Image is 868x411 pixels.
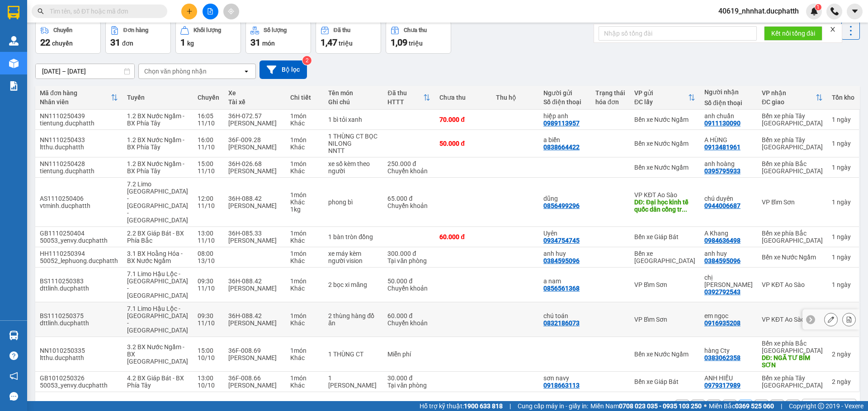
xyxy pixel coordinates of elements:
div: Bến xe [GEOGRAPHIC_DATA] [634,250,695,264]
div: [PERSON_NAME] [228,319,281,327]
div: 11/10 [198,143,219,151]
div: VP Bỉm Sơn [762,199,823,206]
span: ngày [837,254,851,261]
button: Đơn hàng31đơn [105,21,171,54]
span: 40619_nhnhat.ducphatth [711,5,806,17]
div: NN1110250428 [40,160,118,167]
div: 1 [832,281,854,288]
div: 16:05 [198,112,219,120]
span: search [38,8,44,14]
div: chị vân [704,274,753,288]
div: 16:00 [198,136,219,143]
span: triệu [339,40,353,47]
button: Đã thu1,47 triệu [316,21,381,54]
div: 2 [832,378,854,385]
div: 36F-008.69 [228,347,281,354]
div: VP Bỉm Sơn [634,316,695,323]
span: ⚪️ [704,404,707,408]
span: 22 [40,37,50,48]
span: caret-down [851,7,859,15]
div: 0918663113 [543,382,580,389]
div: 1 [832,116,854,123]
div: tientung.ducphatth [40,167,118,175]
div: [PERSON_NAME] [228,202,281,209]
button: caret-down [847,4,863,19]
div: 1 [832,164,854,171]
div: VP nhận [762,89,816,97]
div: 60.000 đ [439,233,486,240]
div: Khối lượng [193,27,221,33]
div: 50052_lephuong.ducphatth [40,257,118,264]
div: 0979317989 [704,382,741,389]
div: tientung.ducphatth [40,120,118,127]
sup: 2 [302,56,311,65]
span: ngày [837,199,851,206]
span: 1 [180,37,185,48]
div: DĐ: Đại học kinh tế quốc dân cổng trần đại nghĩa [634,199,695,213]
img: icon-new-feature [810,7,818,15]
div: 1 bàn tròn đồng [328,233,378,240]
div: anh hoàng [704,160,753,167]
span: 31 [250,37,260,48]
span: Miền Bắc [709,401,774,411]
div: VP KĐT Ao Sào [762,281,823,288]
div: Tại văn phòng [387,257,430,264]
div: GB1110250404 [40,230,118,237]
div: 0916935208 [704,319,741,327]
img: logo-vxr [8,6,19,19]
div: Chuyến [198,94,219,101]
div: 1 món [290,112,320,120]
div: vtminh.ducphatth [40,202,118,209]
input: Nhập số tổng đài [599,26,757,41]
div: Tồn kho [832,94,854,101]
div: Bến xe Giáp Bát [634,233,695,240]
th: Toggle SortBy [630,86,700,110]
div: Chuyển khoản [387,285,430,292]
span: close [830,26,836,32]
div: 65.000 đ [387,195,430,202]
span: ngày [837,281,851,288]
div: 1 thùng sơn [328,374,378,389]
div: HH1110250394 [40,250,118,257]
span: 3.2 BX Nước Ngầm - BX [GEOGRAPHIC_DATA] [127,343,188,365]
div: 15:00 [198,160,219,167]
div: Chọn văn phòng nhận [144,67,207,76]
span: 3.1 BX Hoằng Hóa - BX Nước Ngầm [127,250,183,264]
div: [PERSON_NAME] [228,143,281,151]
div: ĐC giao [762,98,816,106]
img: solution-icon [9,81,19,91]
div: 1 THÙNG CT [328,351,378,358]
div: Đơn hàng [123,27,148,33]
span: notification [9,372,18,380]
div: Chi tiết [290,94,320,101]
div: dttlinh.ducphatth [40,285,118,292]
div: 36H-088.42 [228,312,281,319]
div: 50053_yenvy.ducphatth [40,382,118,389]
span: 7.1 Limo Hậu Lộc - [GEOGRAPHIC_DATA] - [GEOGRAPHIC_DATA] [127,270,188,299]
span: 31 [110,37,120,48]
div: DĐ: NGÃ TƯ BỈM SƠN [762,354,823,369]
div: 1 kg [290,206,320,213]
span: 1 [816,4,820,10]
div: 1 THÙNG CT BỌC NILONG [328,133,378,147]
img: warehouse-icon [9,331,19,340]
strong: 1900 633 818 [464,402,503,410]
div: Bến xe Nước Ngầm [762,254,823,261]
div: 36H-088.42 [228,277,281,285]
button: Khối lượng1kg [175,21,241,54]
div: Bến xe phía Tây [GEOGRAPHIC_DATA] [762,374,823,389]
span: 2.2 BX Giáp Bát - BX Phía Bắc [127,230,184,244]
svg: open [243,68,250,75]
div: Khác [290,382,320,389]
div: 11/10 [198,120,219,127]
span: | [781,401,782,411]
div: 2 [832,351,854,358]
div: 0989113957 [543,120,580,127]
div: 50.000 đ [387,277,430,285]
span: plus [186,8,193,14]
div: dttlinh.ducphatth [40,319,118,327]
span: 1.2 BX Nước Ngầm - BX Phía Tây [127,112,184,127]
div: GB1010250326 [40,374,118,382]
span: ngày [837,164,851,171]
div: 2 bọc xi măng [328,281,378,288]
